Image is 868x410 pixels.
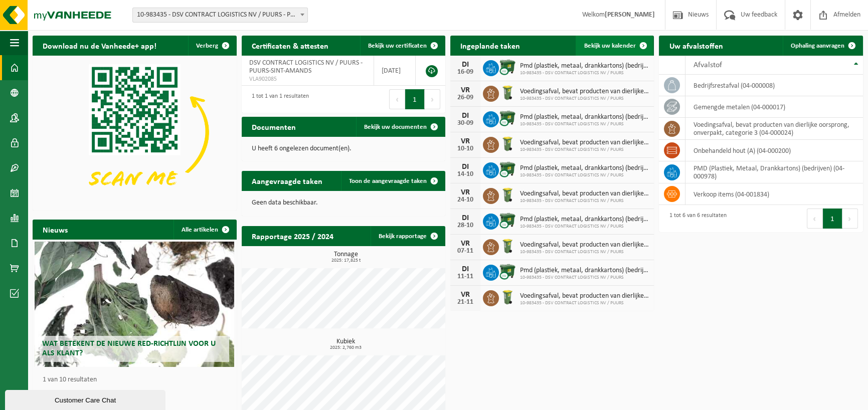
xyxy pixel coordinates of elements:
[520,113,649,121] span: Pmd (plastiek, metaal, drankkartons) (bedrijven)
[520,198,649,204] span: 10-983435 - DSV CONTRACT LOGISTICS NV / PUURS
[425,89,440,109] button: Next
[374,56,416,86] td: [DATE]
[499,212,516,229] img: WB-1100-CU
[576,36,653,56] a: Bekijk uw kalender
[499,186,516,203] img: WB-0140-HPE-GN-50
[455,291,475,299] div: VR
[249,59,363,75] span: DSV CONTRACT LOGISTICS NV / PUURS - PUURS-SINT-AMANDS
[364,124,427,130] span: Bekijk uw documenten
[252,199,436,207] p: Geen data beschikbaar.
[499,238,516,255] img: WB-0140-HPE-GN-50
[455,163,475,171] div: DI
[43,376,232,383] p: 1 van 10 resultaten
[659,36,733,55] h2: Uw afvalstoffen
[455,112,475,120] div: DI
[520,62,649,70] span: Pmd (plastiek, metaal, drankkartons) (bedrijven)
[520,88,649,96] span: Voedingsafval, bevat producten van dierlijke oorsprong, onverpakt, categorie 3
[520,292,649,300] span: Voedingsafval, bevat producten van dierlijke oorsprong, onverpakt, categorie 3
[455,137,475,145] div: VR
[33,56,237,209] img: Download de VHEPlus App
[132,8,308,23] span: 10-983435 - DSV CONTRACT LOGISTICS NV / PUURS - PUURS-SINT-AMANDS
[685,161,863,183] td: PMD (Plastiek, Metaal, Drankkartons) (bedrijven) (04-000978)
[455,120,475,127] div: 30-09
[842,209,858,229] button: Next
[685,183,863,205] td: verkoop items (04-001834)
[242,226,343,246] h2: Rapportage 2025 / 2024
[247,345,446,350] span: 2025: 2,760 m3
[520,249,649,255] span: 10-983435 - DSV CONTRACT LOGISTICS NV / PUURS
[368,43,427,49] span: Bekijk uw certificaten
[520,300,649,306] span: 10-983435 - DSV CONTRACT LOGISTICS NV / PUURS
[455,240,475,248] div: VR
[242,36,338,55] h2: Certificaten & attesten
[685,75,863,96] td: bedrijfsrestafval (04-000008)
[455,94,475,101] div: 26-09
[341,171,444,191] a: Toon de aangevraagde taken
[584,43,635,49] span: Bekijk uw kalender
[455,299,475,306] div: 21-11
[356,117,444,137] a: Bekijk uw documenten
[247,258,446,263] span: 2025: 17,825 t
[520,241,649,249] span: Voedingsafval, bevat producten van dierlijke oorsprong, onverpakt, categorie 3
[5,388,167,410] iframe: chat widget
[520,147,649,153] span: 10-983435 - DSV CONTRACT LOGISTICS NV / PUURS
[520,224,649,230] span: 10-983435 - DSV CONTRACT LOGISTICS NV / PUURS
[33,36,166,55] h2: Download nu de Vanheede+ app!
[664,208,726,230] div: 1 tot 6 van 6 resultaten
[455,69,475,76] div: 16-09
[247,251,446,263] h3: Tonnage
[389,89,405,109] button: Previous
[791,43,844,49] span: Ophaling aanvragen
[33,220,78,239] h2: Nieuws
[360,36,444,56] a: Bekijk uw certificaten
[242,117,306,136] h2: Documenten
[455,145,475,152] div: 10-10
[249,75,367,83] span: VLA902085
[520,96,649,102] span: 10-983435 - DSV CONTRACT LOGISTICS NV / PUURS
[455,61,475,69] div: DI
[450,36,530,55] h2: Ingeplande taken
[499,84,516,101] img: WB-0140-HPE-GN-50
[188,36,236,56] button: Verberg
[499,161,516,178] img: WB-1100-CU
[499,263,516,280] img: WB-1100-CU
[455,196,475,203] div: 24-10
[455,222,475,229] div: 28-10
[520,139,649,147] span: Voedingsafval, bevat producten van dierlijke oorsprong, onverpakt, categorie 3
[520,164,649,172] span: Pmd (plastiek, metaal, drankkartons) (bedrijven)
[42,340,216,357] span: Wat betekent de nieuwe RED-richtlijn voor u als klant?
[499,289,516,306] img: WB-0140-HPE-GN-50
[252,145,436,152] p: U heeft 6 ongelezen document(en).
[685,96,863,118] td: gemengde metalen (04-000017)
[455,171,475,178] div: 14-10
[133,8,307,22] span: 10-983435 - DSV CONTRACT LOGISTICS NV / PUURS - PUURS-SINT-AMANDS
[349,178,427,184] span: Toon de aangevraagde taken
[455,214,475,222] div: DI
[455,248,475,255] div: 07-11
[520,275,649,281] span: 10-983435 - DSV CONTRACT LOGISTICS NV / PUURS
[807,209,823,229] button: Previous
[823,209,842,229] button: 1
[247,338,446,350] h3: Kubiek
[455,188,475,196] div: VR
[173,220,236,240] a: Alle artikelen
[455,265,475,273] div: DI
[685,140,863,161] td: onbehandeld hout (A) (04-000200)
[520,121,649,127] span: 10-983435 - DSV CONTRACT LOGISTICS NV / PUURS
[520,70,649,76] span: 10-983435 - DSV CONTRACT LOGISTICS NV / PUURS
[247,88,309,110] div: 1 tot 1 van 1 resultaten
[35,242,234,367] a: Wat betekent de nieuwe RED-richtlijn voor u als klant?
[520,190,649,198] span: Voedingsafval, bevat producten van dierlijke oorsprong, onverpakt, categorie 3
[371,226,444,246] a: Bekijk rapportage
[405,89,425,109] button: 1
[455,86,475,94] div: VR
[520,216,649,224] span: Pmd (plastiek, metaal, drankkartons) (bedrijven)
[499,135,516,152] img: WB-0140-HPE-GN-50
[783,36,862,56] a: Ophaling aanvragen
[499,110,516,127] img: WB-1100-CU
[605,11,655,19] strong: [PERSON_NAME]
[520,267,649,275] span: Pmd (plastiek, metaal, drankkartons) (bedrijven)
[499,59,516,76] img: WB-1100-CU
[693,61,722,69] span: Afvalstof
